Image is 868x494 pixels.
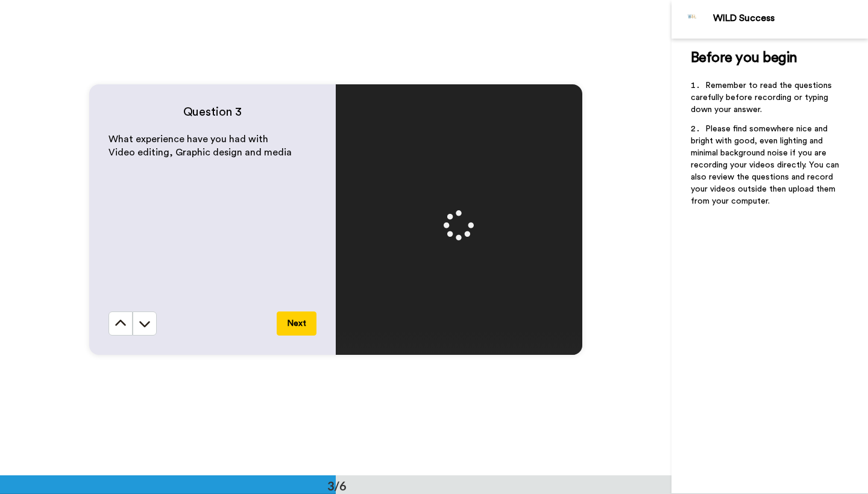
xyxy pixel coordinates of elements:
[108,104,316,120] h4: Question 3
[691,125,841,205] span: Please find somewhere nice and bright with good, even lighting and minimal background noise if yo...
[678,5,707,34] img: Profile Image
[108,134,268,144] span: What experience have you had with
[691,81,834,114] span: Remember to read the questions carefully before recording or typing down your answer.
[108,148,292,157] span: Video editing, Graphic design and media
[713,13,867,24] div: WILD Success
[277,311,316,336] button: Next
[308,477,366,494] div: 3/6
[691,51,797,65] span: Before you begin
